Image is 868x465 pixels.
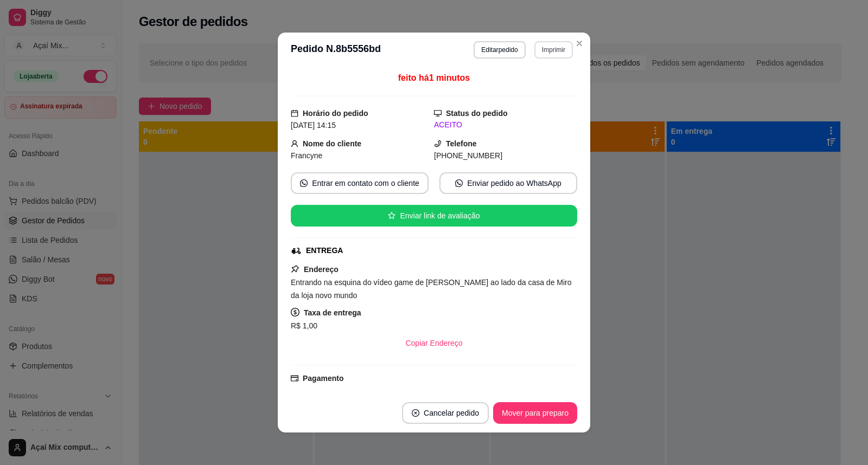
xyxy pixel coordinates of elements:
span: desktop [434,109,442,117]
span: close-circle [412,409,419,417]
button: Copiar Endereço [397,332,471,354]
span: user [291,140,298,147]
div: ENTREGA [306,245,343,256]
span: dollar [291,308,299,317]
button: close-circleCancelar pedido [402,402,489,424]
span: feito há 1 minutos [398,73,470,82]
button: Imprimir [534,41,573,59]
strong: Nome do cliente [303,139,361,148]
span: [PHONE_NUMBER] [434,151,502,160]
button: Editarpedido [474,41,525,59]
strong: Pagamento [303,374,343,383]
span: calendar [291,109,298,117]
span: pushpin [291,264,299,273]
span: Entrando na esquina do vídeo game de [PERSON_NAME] ao lado da casa de Miro da loja novo mundo [291,278,572,300]
button: whats-appEnviar pedido ao WhatsApp [439,172,577,194]
span: R$ 1,00 [291,321,317,330]
strong: Telefone [446,139,477,148]
span: whats-app [455,179,463,187]
span: Francyne [291,151,322,160]
h3: Pedido N. 8b5556bd [291,41,381,59]
span: [DATE] 14:15 [291,121,336,130]
button: Close [571,35,588,52]
button: starEnviar link de avaliação [291,205,577,227]
strong: Horário do pedido [303,109,368,118]
button: Mover para preparo [493,402,577,424]
span: credit-card [291,374,298,382]
div: ACEITO [434,119,577,131]
span: star [388,212,395,219]
span: whats-app [300,179,308,187]
strong: Endereço [304,265,339,274]
span: phone [434,140,442,147]
button: whats-appEntrar em contato com o cliente [291,172,429,194]
strong: Taxa de entrega [304,308,361,317]
strong: Status do pedido [446,109,508,118]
